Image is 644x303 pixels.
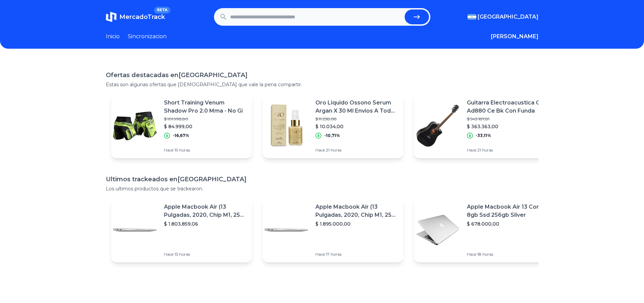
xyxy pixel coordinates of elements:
[315,147,398,153] p: Hace 21 horas
[173,133,189,138] p: -16,67%
[111,197,252,262] a: Featured imageApple Macbook Air (13 Pulgadas, 2020, Chip M1, 256 Gb De Ssd, 8 Gb De Ram) - Plata$...
[164,252,246,257] p: Hace 13 horas
[164,116,246,122] p: $ 101.998,80
[315,220,398,227] p: $ 1.895.000,00
[164,123,246,130] p: $ 84.999,00
[164,203,246,219] p: Apple Macbook Air (13 Pulgadas, 2020, Chip M1, 256 Gb De Ssd, 8 Gb De Ram) - Plata
[164,220,246,227] p: $ 1.803.859,06
[491,32,539,41] button: [PERSON_NAME]
[111,102,159,149] img: Featured image
[467,123,549,130] p: $ 363.363,00
[106,174,539,184] h1: Ultimos trackeados en [GEOGRAPHIC_DATA]
[478,13,539,21] span: [GEOGRAPHIC_DATA]
[467,220,549,227] p: $ 678.000,00
[414,102,461,149] img: Featured image
[106,32,120,41] a: Inicio
[467,252,549,257] p: Hace 18 horas
[315,123,398,130] p: $ 10.034,00
[467,99,549,115] p: Guitarra Electroacustica Cort Ad880 Ce Bk Con Funda
[467,203,549,219] p: Apple Macbook Air 13 Core I5 8gb Ssd 256gb Silver
[324,133,340,138] p: -10,71%
[106,185,539,192] p: Los ultimos productos que se trackearon.
[467,147,549,153] p: Hace 21 horas
[315,252,398,257] p: Hace 17 horas
[476,133,491,138] p: -33,11%
[154,7,170,14] span: BETA
[414,197,555,262] a: Featured imageApple Macbook Air 13 Core I5 8gb Ssd 256gb Silver$ 678.000,00Hace 18 horas
[111,206,159,254] img: Featured image
[106,11,117,22] img: MercadoTrack
[263,197,403,262] a: Featured imageApple Macbook Air (13 Pulgadas, 2020, Chip M1, 256 Gb De Ssd, 8 Gb De Ram) - Plata$...
[315,116,398,122] p: $ 11.238,08
[119,13,165,21] span: MercadoTrack
[164,147,246,153] p: Hace 19 horas
[128,32,167,41] a: Sincronizacion
[164,99,246,115] p: Short Training Venum Shadow Pro 2.0 Mma - No Gi
[263,206,310,254] img: Featured image
[263,102,310,149] img: Featured image
[315,99,398,115] p: Oro Liquido Ossono Serum Argan X 30 Ml Envios A Todo El Pais
[468,13,539,21] button: [GEOGRAPHIC_DATA]
[263,93,403,158] a: Featured imageOro Liquido Ossono Serum Argan X 30 Ml Envios A Todo El Pais$ 11.238,08$ 10.034,00-...
[414,93,555,158] a: Featured imageGuitarra Electroacustica Cort Ad880 Ce Bk Con Funda$ 543.187,81$ 363.363,00-33,11%H...
[315,203,398,219] p: Apple Macbook Air (13 Pulgadas, 2020, Chip M1, 256 Gb De Ssd, 8 Gb De Ram) - Plata
[467,116,549,122] p: $ 543.187,81
[106,70,539,80] h1: Ofertas destacadas en [GEOGRAPHIC_DATA]
[414,206,461,254] img: Featured image
[106,11,165,22] a: MercadoTrackBETA
[111,93,252,158] a: Featured imageShort Training Venum Shadow Pro 2.0 Mma - No Gi$ 101.998,80$ 84.999,00-16,67%Hace 1...
[468,14,476,20] img: Argentina
[106,81,539,88] p: Estas son algunas ofertas que [DEMOGRAPHIC_DATA] que vale la pena compartir.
